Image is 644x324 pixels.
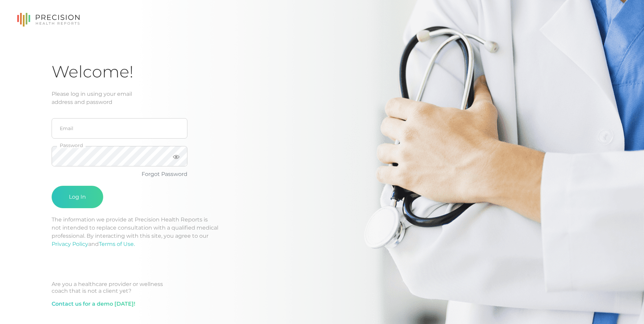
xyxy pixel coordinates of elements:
[52,62,592,82] h1: Welcome!
[52,281,592,294] div: Are you a healthcare provider or wellness coach that is not a client yet?
[99,241,135,247] a: Terms of Use.
[52,90,592,106] div: Please log in using your email address and password
[52,241,88,247] a: Privacy Policy
[52,118,187,139] input: Email
[52,300,135,308] a: Contact us for a demo [DATE]!
[142,171,187,177] a: Forgot Password
[52,186,103,208] button: Log In
[52,216,592,248] p: The information we provide at Precision Health Reports is not intended to replace consultation wi...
